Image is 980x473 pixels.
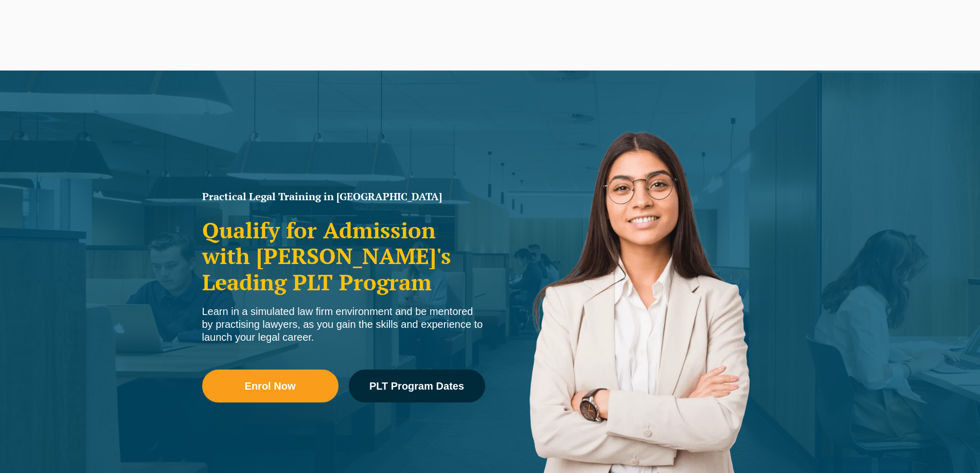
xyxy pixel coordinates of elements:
[202,370,338,402] a: Enrol Now
[202,191,485,202] h1: Practical Legal Training in [GEOGRAPHIC_DATA]
[349,370,485,402] a: PLT Program Dates
[202,217,485,295] h2: Qualify for Admission with [PERSON_NAME]'s Leading PLT Program
[202,305,485,344] div: Learn in a simulated law firm environment and be mentored by practising lawyers, as you gain the ...
[245,381,296,391] span: Enrol Now
[369,381,464,391] span: PLT Program Dates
